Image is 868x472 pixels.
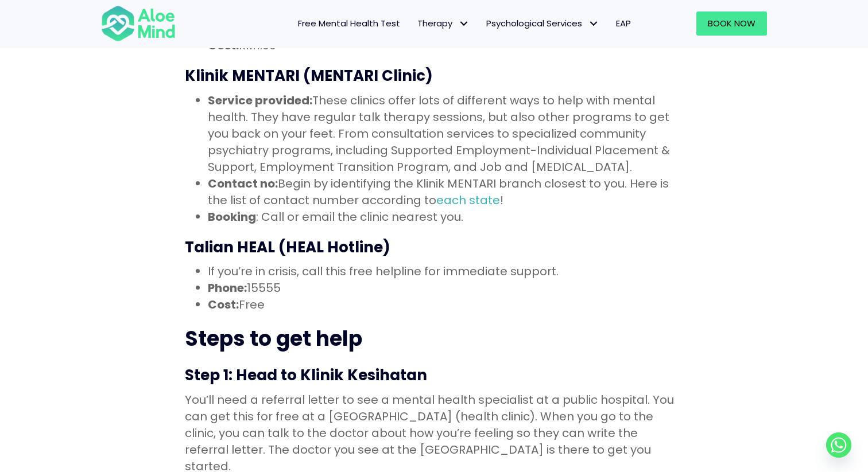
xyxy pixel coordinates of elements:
[696,11,767,36] a: Book Now
[417,17,469,29] span: Therapy
[486,17,599,29] span: Psychological Services
[208,280,247,296] strong: Phone:
[208,92,312,108] strong: Service provided:
[191,11,640,36] nav: Menu
[298,17,400,29] span: Free Mental Health Test
[208,209,683,225] li: : Call or email the clinic nearest you.
[708,17,755,29] span: Book Now
[208,92,683,175] li: These clinics offer lots of different ways to help with mental health. They have regular talk the...
[455,15,472,32] span: Therapy: submenu
[208,280,683,297] li: 15555
[185,365,683,385] h3: Step 1: Head to Klinik Kesihatan
[826,432,851,458] a: Whatsapp
[607,11,640,36] a: EAP
[208,297,239,313] strong: Cost:
[478,11,607,36] a: Psychological ServicesPsychological Services: submenu
[208,297,683,313] li: Free
[289,11,409,36] a: Free Mental Health Test
[208,175,278,192] strong: Contact no:
[185,237,683,258] h3: Talian HEAL (HEAL Hotline)
[585,15,602,32] span: Psychological Services: submenu
[436,192,500,208] a: each state
[185,325,683,353] h2: Steps to get help
[185,65,683,86] h3: Klinik MENTARI (MENTARI Clinic)
[616,17,631,29] span: EAP
[208,209,256,225] strong: Booking
[409,11,478,36] a: TherapyTherapy: submenu
[208,263,683,280] li: If you’re in crisis, call this free helpline for immediate support.
[208,175,683,209] li: Begin by identifying the Klinik MENTARI branch closest to you. Here is the list of contact number...
[101,5,176,42] img: Aloe mind Logo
